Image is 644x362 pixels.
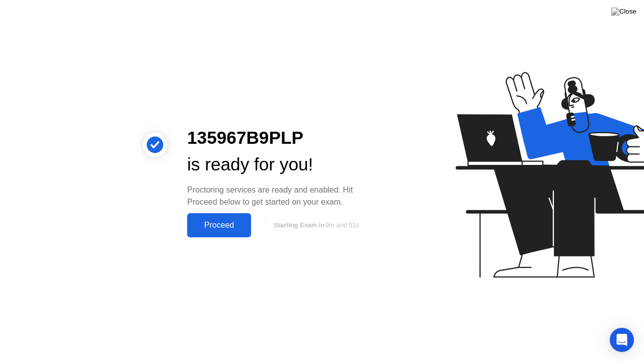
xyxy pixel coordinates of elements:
[611,8,636,16] img: Close
[190,221,248,230] div: Proceed
[187,184,374,208] div: Proctoring services are ready and enabled. Hit Proceed below to get started on your exam.
[187,151,374,178] div: is ready for you!
[326,221,359,229] span: 9m and 51s
[610,328,634,352] div: Open Intercom Messenger
[187,213,251,237] button: Proceed
[256,216,374,235] button: Starting Exam in9m and 51s
[187,125,374,151] div: 135967B9PLP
